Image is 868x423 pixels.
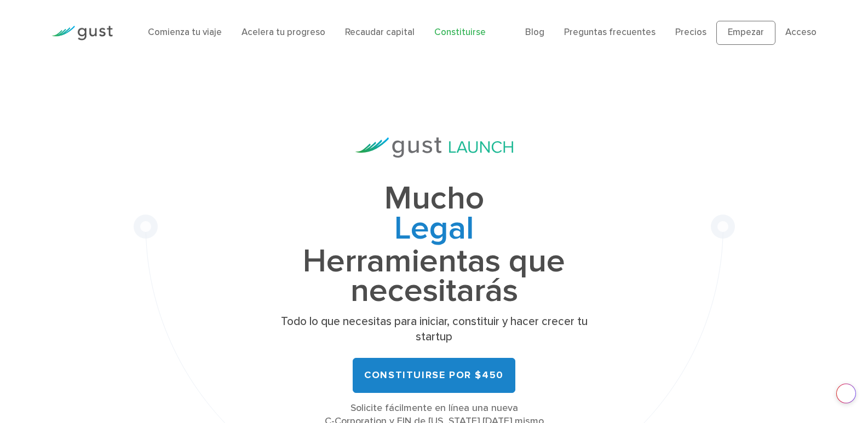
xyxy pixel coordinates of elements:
font: Tabla de capitalización [334,242,534,311]
font: Mucho [384,179,484,218]
img: Logotipo de lanzamiento de Gust [355,137,513,158]
a: Recaudar capital [345,27,415,38]
a: Comienza tu viaje [148,27,222,38]
font: Todo lo que necesitas para iniciar, constituir y hacer crecer tu startup [281,315,588,344]
font: Constituirse por $450 [364,369,504,381]
a: Empezar [716,21,775,45]
a: Acceso [785,27,817,38]
font: Empezar [728,27,764,38]
a: Acelera tu progreso [242,27,325,38]
a: Precios [675,27,706,38]
a: Constituirse [434,27,486,38]
font: Solicite fácilmente en línea una nueva [350,402,518,414]
font: Legal [394,209,474,248]
font: Herramientas que necesitarás [303,242,565,311]
a: Preguntas frecuentes [564,27,656,38]
a: Constituirse por $450 [353,358,515,393]
img: Logotipo de Gust [51,26,113,40]
a: Blog [525,27,544,38]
